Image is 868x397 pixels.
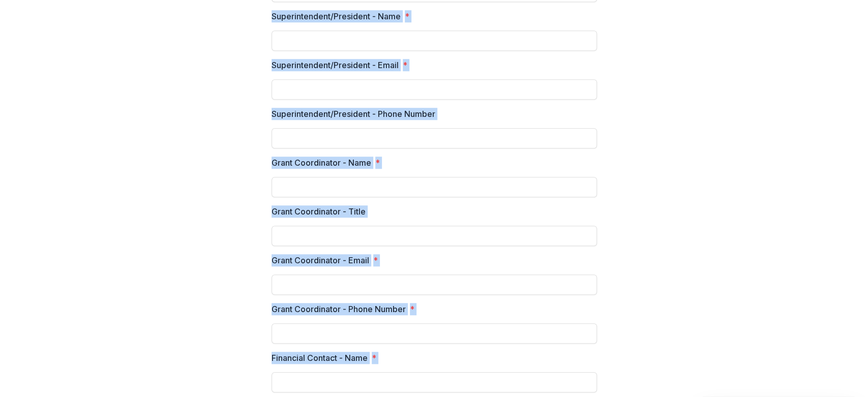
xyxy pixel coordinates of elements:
[272,352,368,364] p: Financial Contact - Name
[272,59,399,71] p: Superintendent/President - Email
[272,254,369,266] p: Grant Coordinator - Email
[272,303,406,315] p: Grant Coordinator - Phone Number
[272,157,371,169] p: Grant Coordinator - Name
[272,10,401,22] p: Superintendent/President - Name
[272,205,366,218] p: Grant Coordinator - Title
[272,108,435,120] p: Superintendent/President - Phone Number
